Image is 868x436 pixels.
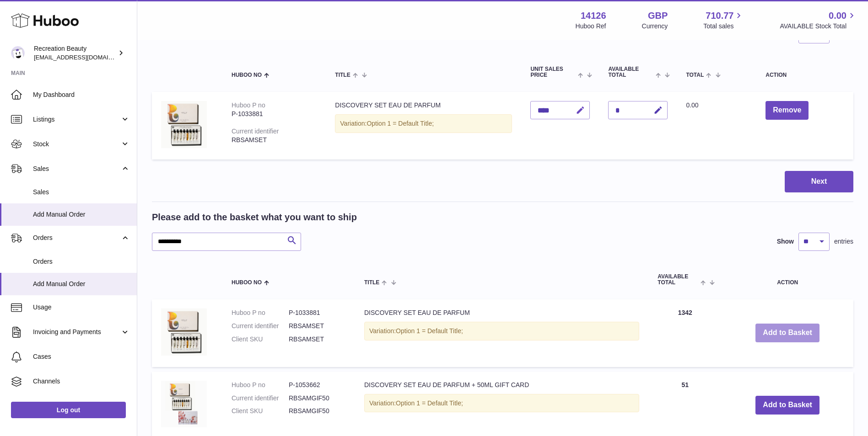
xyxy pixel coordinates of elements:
label: Show [777,237,794,246]
span: Huboo no [232,72,262,78]
span: Cases [33,352,130,361]
a: Log out [11,402,126,418]
span: Orders [33,234,120,242]
img: customercare@recreationbeauty.com [11,46,25,60]
div: P-1033881 [232,110,317,118]
td: DISCOVERY SET EAU DE PARFUM [355,299,648,367]
dd: RBSAMSET [289,322,346,330]
span: Usage [33,303,130,312]
span: Title [364,280,379,286]
span: 0.00 [686,101,698,109]
div: Recreation Beauty [34,44,116,62]
dt: Huboo P no [232,381,289,389]
dd: RBSAMSET [289,335,346,344]
span: AVAILABLE Total [608,66,653,78]
span: Add Manual Order [33,280,130,288]
dt: Current identifier [232,322,289,330]
div: Current identifier [232,128,279,135]
strong: 14126 [581,10,606,22]
span: Invoicing and Payments [33,328,120,336]
span: Sales [33,188,130,197]
span: Total [686,72,704,78]
button: Add to Basket [755,324,819,342]
span: Sales [33,165,120,173]
div: Huboo Ref [576,22,606,31]
span: Option 1 = Default Title; [396,399,463,407]
dt: Client SKU [232,407,289,415]
div: RBSAMSET [232,136,317,144]
span: Option 1 = Default Title; [367,120,434,127]
strong: GBP [648,10,668,22]
dd: P-1053662 [289,381,346,389]
span: Total sales [703,22,744,31]
span: Listings [33,115,120,124]
button: Add to Basket [755,396,819,415]
span: [EMAIL_ADDRESS][DOMAIN_NAME] [34,53,135,61]
span: Title [335,72,350,78]
span: 0.00 [829,10,846,22]
dt: Current identifier [232,394,289,403]
img: DISCOVERY SET EAU DE PARFUM [161,308,207,356]
span: AVAILABLE Stock Total [780,22,857,31]
div: Currency [642,22,668,31]
dd: P-1033881 [289,308,346,317]
div: Action [766,72,844,78]
button: Next [785,171,853,192]
a: 0.00 AVAILABLE Stock Total [780,10,857,31]
span: Add Manual Order [33,210,130,219]
div: Variation: [364,322,639,340]
dt: Huboo P no [232,308,289,317]
img: DISCOVERY SET EAU DE PARFUM [161,101,207,148]
span: Stock [33,140,120,149]
span: Channels [33,377,130,386]
td: 1342 [648,299,722,367]
div: Variation: [364,394,639,413]
span: Huboo no [232,280,262,286]
img: DISCOVERY SET EAU DE PARFUM + 50ML GIFT CARD [161,381,207,428]
a: 710.77 Total sales [703,10,744,31]
span: AVAILABLE Total [658,274,698,286]
div: Variation: [335,114,512,133]
div: Huboo P no [232,101,265,109]
h2: Please add to the basket what you want to ship [152,211,357,223]
span: Option 1 = Default Title; [396,327,463,335]
dd: RBSAMGIF50 [289,407,346,415]
span: Orders [33,257,130,266]
span: entries [834,237,853,246]
span: 710.77 [706,10,733,22]
button: Remove [766,101,809,120]
td: DISCOVERY SET EAU DE PARFUM [326,92,521,160]
span: My Dashboard [33,90,130,99]
dd: RBSAMGIF50 [289,394,346,403]
dt: Client SKU [232,335,289,344]
span: Unit Sales Price [530,66,576,78]
th: Action [722,265,853,295]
